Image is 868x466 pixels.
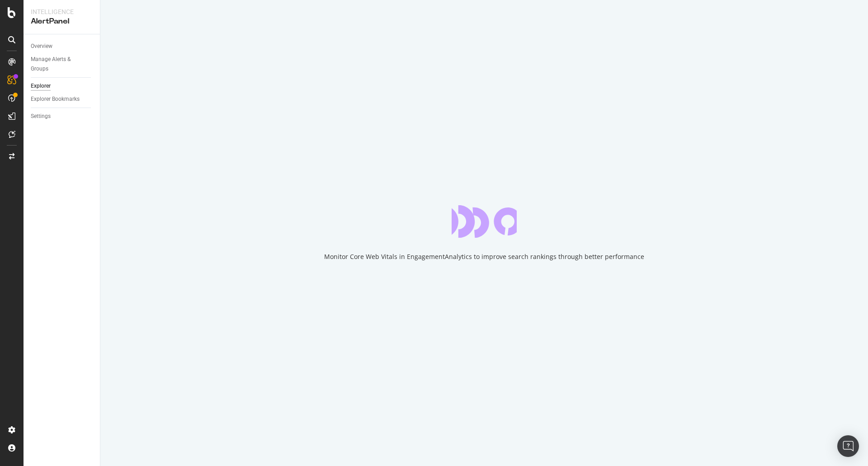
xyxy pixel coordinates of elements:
[452,205,517,238] div: animation
[31,42,52,51] div: Overview
[31,94,94,104] a: Explorer Bookmarks
[31,55,94,74] a: Manage Alerts & Groups
[31,16,93,27] div: AlertPanel
[31,94,80,104] div: Explorer Bookmarks
[31,112,51,121] div: Settings
[31,7,93,16] div: Intelligence
[31,42,94,51] a: Overview
[31,81,94,91] a: Explorer
[31,55,85,74] div: Manage Alerts & Groups
[31,112,94,121] a: Settings
[324,252,644,261] div: Monitor Core Web Vitals in EngagementAnalytics to improve search rankings through better performance
[837,435,859,457] div: Open Intercom Messenger
[31,81,51,91] div: Explorer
